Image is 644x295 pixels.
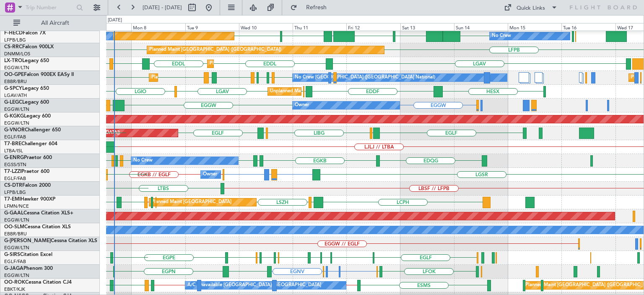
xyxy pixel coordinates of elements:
[4,141,21,146] span: T7-BRE
[4,106,29,112] a: EGGW/LTN
[4,72,74,77] a: OO-GPEFalcon 900EX EASy II
[4,169,21,174] span: T7-LZZI
[508,23,561,31] div: Mon 15
[239,23,293,31] div: Wed 10
[149,44,281,56] div: Planned Maint [GEOGRAPHIC_DATA] ([GEOGRAPHIC_DATA])
[187,279,321,292] div: A/C Unavailable [GEOGRAPHIC_DATA]-[GEOGRAPHIC_DATA]
[295,71,435,84] div: No Crew [GEOGRAPHIC_DATA] ([GEOGRAPHIC_DATA] National)
[143,4,182,11] span: [DATE] - [DATE]
[4,266,23,271] span: G-JAGA
[4,203,29,209] a: LFMN/NCE
[4,128,61,133] a: G-VNORChallenger 650
[4,238,51,243] span: G-[PERSON_NAME]
[4,128,25,133] span: G-VNOR
[4,31,46,36] a: F-HECDFalcon 7X
[151,196,231,209] div: Planned Maint [GEOGRAPHIC_DATA]
[4,92,27,99] a: LGAV/ATH
[26,1,74,14] input: Trip Number
[4,225,71,230] a: OO-SLMCessna Citation XLS
[4,225,24,230] span: OO-SLM
[500,1,562,14] button: Quick Links
[4,189,26,196] a: LFPB/LBG
[299,5,334,10] span: Refresh
[4,72,24,77] span: OO-GPE
[4,155,52,160] a: G-ENRGPraetor 600
[4,183,51,188] a: CS-DTRFalcon 2000
[4,148,23,154] a: LTBA/ISL
[4,114,24,119] span: G-KGKG
[4,258,26,265] a: EGLF/FAB
[293,23,346,31] div: Thu 11
[286,1,337,14] button: Refresh
[4,197,21,202] span: T7-EMI
[4,65,29,71] a: EGGW/LTN
[4,100,22,105] span: G-LEGC
[133,154,153,167] div: No Crew
[151,71,303,84] div: Planned Maint [GEOGRAPHIC_DATA] ([GEOGRAPHIC_DATA] National)
[4,44,54,50] a: CS-RRCFalcon 900LX
[4,141,57,146] a: T7-BREChallenger 604
[4,175,26,182] a: EGLF/FAB
[9,16,91,30] button: All Aircraft
[4,280,72,285] a: OO-ROKCessna Citation CJ4
[4,86,49,91] a: G-SPCYLegacy 650
[4,211,73,216] a: G-GAALCessna Citation XLS+
[4,44,22,50] span: CS-RRC
[4,162,26,168] a: EGSS/STN
[4,155,24,160] span: G-ENRG
[185,23,239,31] div: Tue 9
[4,217,29,223] a: EGGW/LTN
[210,57,265,70] div: Planned Maint Dusseldorf
[400,23,454,31] div: Sat 13
[4,231,27,237] a: EBBR/BRU
[4,51,30,57] a: DNMM/LOS
[4,120,29,126] a: EGGW/LTN
[4,266,53,271] a: G-JAGAPhenom 300
[4,134,26,140] a: EGLF/FAB
[4,211,23,216] span: G-GAAL
[108,17,122,24] div: [DATE]
[4,114,51,119] a: G-KGKGLegacy 600
[4,197,55,202] a: T7-EMIHawker 900XP
[131,23,185,31] div: Mon 8
[4,272,29,279] a: EGGW/LTN
[203,168,217,181] div: Owner
[270,85,406,98] div: Unplanned Maint [GEOGRAPHIC_DATA] ([PERSON_NAME] Intl)
[4,280,25,285] span: OO-ROK
[4,238,97,243] a: G-[PERSON_NAME]Cessna Citation XLS
[4,58,49,63] a: LX-TROLegacy 650
[4,31,23,36] span: F-HECD
[492,30,511,42] div: No Crew
[4,252,52,257] a: G-SIRSCitation Excel
[4,78,27,85] a: EBBR/BRU
[4,169,49,174] a: T7-LZZIPraetor 600
[4,37,26,43] a: LFPB/LBG
[4,252,20,257] span: G-SIRS
[4,100,49,105] a: G-LEGCLegacy 600
[4,58,22,63] span: LX-TRO
[454,23,508,31] div: Sun 14
[561,23,615,31] div: Tue 16
[4,286,25,292] a: EBKT/KJK
[346,23,400,31] div: Fri 12
[295,99,309,112] div: Owner
[4,86,22,91] span: G-SPCY
[4,245,29,251] a: EGGW/LTN
[22,20,88,26] span: All Aircraft
[517,4,545,13] div: Quick Links
[4,183,22,188] span: CS-DTR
